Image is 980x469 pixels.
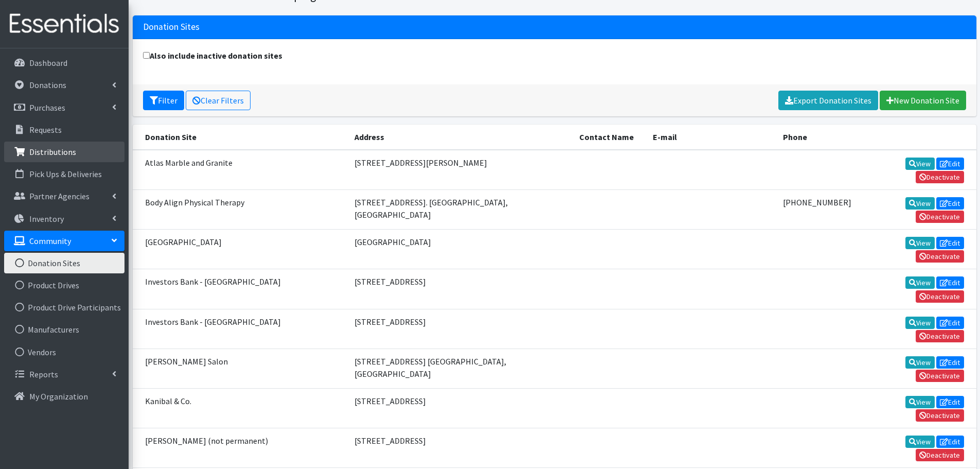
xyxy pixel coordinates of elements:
td: [STREET_ADDRESS] [348,309,573,349]
a: Distributions [4,142,124,162]
p: My Organization [29,391,88,402]
p: Dashboard [29,58,67,68]
p: Donations [29,80,66,90]
a: Deactivate [916,370,964,382]
a: View [905,237,935,249]
a: My Organization [4,386,124,407]
a: Deactivate [916,211,964,223]
a: Deactivate [916,409,964,422]
a: View [905,396,935,408]
label: Also include inactive donation sites [143,49,282,62]
a: Export Donation Sites [778,91,878,110]
th: Donation Site [133,125,348,150]
td: Investors Bank - [GEOGRAPHIC_DATA] [133,309,348,349]
a: Pick Ups & Deliveries [4,164,124,184]
td: [STREET_ADDRESS] [348,388,573,428]
a: Donation Sites [4,253,124,273]
td: [PERSON_NAME] (not permanent) [133,428,348,468]
a: Donations [4,75,124,95]
th: Address [348,125,573,150]
a: Deactivate [916,290,964,303]
p: Reports [29,369,58,379]
td: [GEOGRAPHIC_DATA] [348,230,573,269]
td: [PERSON_NAME] Salon [133,349,348,388]
td: [STREET_ADDRESS] [348,428,573,468]
a: Edit [936,276,964,289]
a: Edit [936,158,964,170]
a: Reports [4,364,124,385]
a: Dashboard [4,53,124,73]
a: Edit [936,436,964,448]
a: View [905,436,935,448]
a: Inventory [4,209,124,229]
a: Edit [936,197,964,210]
a: View [905,317,935,329]
a: Clear Filters [186,91,251,110]
a: Deactivate [916,330,964,342]
td: Investors Bank - [GEOGRAPHIC_DATA] [133,269,348,309]
a: View [905,276,935,289]
a: Product Drives [4,275,124,296]
input: Also include inactive donation sites [143,52,150,59]
p: Purchases [29,102,65,113]
a: View [905,158,935,170]
td: Atlas Marble and Granite [133,150,348,190]
p: Community [29,236,71,246]
a: Manufacturers [4,319,124,340]
td: [STREET_ADDRESS][PERSON_NAME] [348,150,573,190]
td: Body Align Physical Therapy [133,189,348,229]
th: Contact Name [573,125,647,150]
th: E-mail [647,125,777,150]
h3: Donation Sites [143,22,200,32]
a: Edit [936,237,964,249]
p: Partner Agencies [29,191,90,201]
a: Edit [936,396,964,408]
td: [GEOGRAPHIC_DATA] [133,230,348,269]
p: Inventory [29,214,64,224]
p: Distributions [29,147,76,157]
a: Vendors [4,342,124,362]
a: Deactivate [916,171,964,183]
td: Kanibal & Co. [133,388,348,428]
a: View [905,356,935,369]
a: Deactivate [916,449,964,461]
a: Requests [4,119,124,140]
a: View [905,197,935,210]
th: Phone [777,125,858,150]
a: Edit [936,356,964,369]
a: Partner Agencies [4,186,124,206]
a: New Donation Site [880,91,966,110]
img: HumanEssentials [4,7,124,41]
td: [PHONE_NUMBER] [777,189,858,229]
td: [STREET_ADDRESS]. [GEOGRAPHIC_DATA], [GEOGRAPHIC_DATA] [348,189,573,229]
a: Product Drive Participants [4,297,124,318]
td: [STREET_ADDRESS] [348,269,573,309]
p: Requests [29,125,62,135]
p: Pick Ups & Deliveries [29,169,102,179]
a: Deactivate [916,250,964,263]
td: [STREET_ADDRESS] [GEOGRAPHIC_DATA], [GEOGRAPHIC_DATA] [348,349,573,388]
a: Purchases [4,97,124,118]
a: Community [4,231,124,251]
button: Filter [143,91,184,110]
a: Edit [936,317,964,329]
